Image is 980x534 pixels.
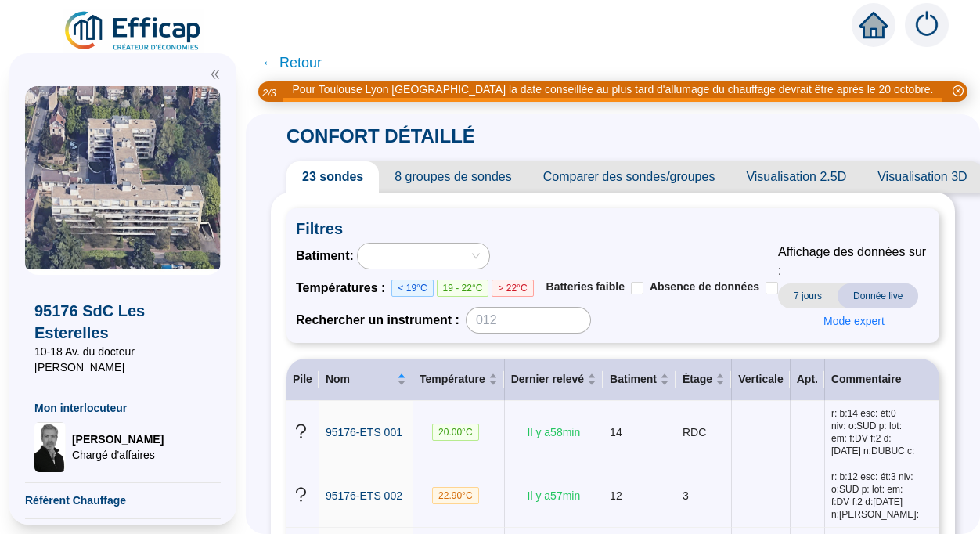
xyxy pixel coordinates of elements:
[326,424,402,441] a: 95176-ETS 001
[34,400,211,416] span: Mon interlocuteur
[286,161,379,193] span: 23 sondes
[683,371,712,388] span: Étage
[528,489,581,502] span: Il y a 57 min
[25,493,221,508] span: Référent Chauffage
[610,426,622,438] span: 14
[296,279,391,298] span: Températures :
[420,371,485,388] span: Température
[326,489,402,502] span: 95176-ETS 002
[63,9,204,53] img: efficap energie logo
[953,85,964,96] span: close-circle
[511,371,584,388] span: Dernier relevé
[432,424,479,441] span: 20.00 °C
[261,52,322,74] span: ← Retour
[546,280,625,293] span: Batteries faible
[778,283,838,308] span: 7 jours
[603,359,676,401] th: Batiment
[528,426,581,438] span: Il y a 58 min
[610,489,622,502] span: 12
[791,359,825,401] th: Apt.
[262,87,276,99] i: 2 / 3
[825,359,939,401] th: Commentaire
[823,313,885,330] span: Mode expert
[34,344,211,375] span: 10-18 Av. du docteur [PERSON_NAME]
[72,447,164,463] span: Chargé d'affaires
[271,125,491,146] span: CONFORT DÉTAILLÉ
[466,307,591,334] input: 012
[326,371,394,388] span: Nom
[732,359,791,401] th: Verticale
[293,486,309,503] span: question
[296,311,459,330] span: Rechercher un instrument :
[683,489,689,502] span: 3
[905,3,949,47] img: alerts
[831,471,933,521] span: r: b:12 esc: ét:3 niv: o:SUD p: lot: em: f:DV f:2 d:[DATE] n:[PERSON_NAME]:
[437,280,489,297] span: 19 - 22°C
[730,161,862,193] span: Visualisation 2.5D
[432,487,479,504] span: 22.90 °C
[72,431,164,447] span: [PERSON_NAME]
[811,308,897,334] button: Mode expert
[293,423,309,439] span: question
[326,426,402,438] span: 95176-ETS 001
[296,247,354,265] span: Batiment :
[505,359,603,401] th: Dernier relevé
[778,243,930,280] span: Affichage des données sur :
[610,371,657,388] span: Batiment
[34,300,211,344] span: 95176 SdC Les Esterelles
[210,69,221,80] span: double-left
[413,359,505,401] th: Température
[650,280,759,293] span: Absence de données
[859,11,888,39] span: home
[492,280,533,297] span: > 22°C
[528,161,731,193] span: Comparer des sondes/groupes
[34,422,66,472] img: Chargé d'affaires
[683,426,706,438] span: RDC
[326,488,402,504] a: 95176-ETS 002
[831,407,933,457] span: r: b:14 esc: ét:0 niv: o:SUD p: lot: em: f:DV f:2 d:[DATE] n:DUBUC c:
[391,280,433,297] span: < 19°C
[292,81,933,98] div: Pour Toulouse Lyon [GEOGRAPHIC_DATA] la date conseillée au plus tard d'allumage du chauffage devr...
[379,161,527,193] span: 8 groupes de sondes
[296,218,930,240] span: Filtres
[319,359,413,401] th: Nom
[676,359,732,401] th: Étage
[838,283,918,308] span: Donnée live
[293,373,312,385] span: Pile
